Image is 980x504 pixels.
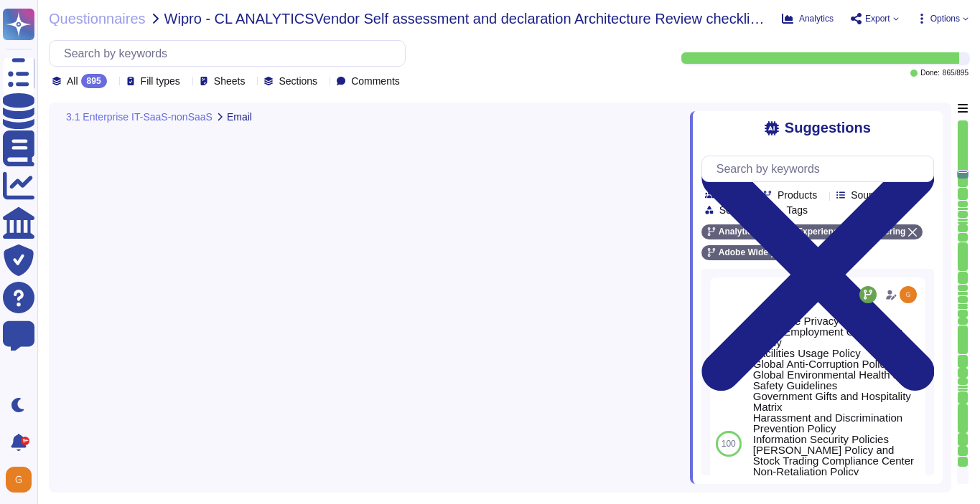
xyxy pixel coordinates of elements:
[920,70,940,77] span: Done:
[21,437,29,445] div: 9+
[351,76,400,86] span: Comments
[279,76,317,86] span: Sections
[57,41,405,66] input: Search by keywords
[164,11,770,26] span: Wipro - CL ANALYTICSVendor Self assessment and declaration Architecture Review checklist ver 1.7....
[709,156,933,181] input: Search by keywords
[141,76,180,86] span: Fill types
[782,13,834,24] button: Analytics
[799,14,834,23] span: Analytics
[6,467,32,493] img: user
[900,286,917,303] img: user
[3,464,42,495] button: user
[81,74,107,88] div: 895
[865,14,890,23] span: Export
[943,70,969,77] span: 865 / 895
[49,11,146,26] span: Questionnaires
[930,14,960,23] span: Options
[66,112,213,122] span: 3.1 Enterprise IT-SaaS-nonSaaS
[67,76,78,86] span: All
[722,439,736,448] span: 100
[214,76,246,86] span: Sheets
[227,112,252,122] span: Email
